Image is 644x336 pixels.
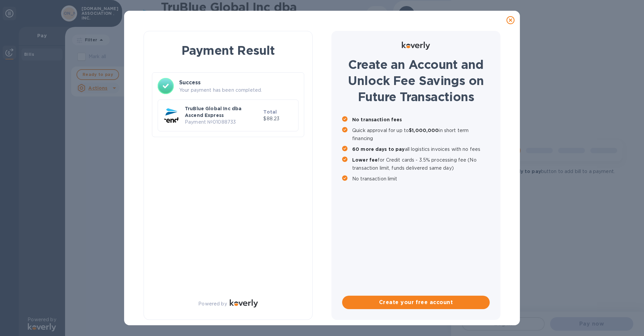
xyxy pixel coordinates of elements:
[352,117,402,122] b: No transaction fees
[185,119,261,126] p: Payment № 01088733
[230,299,258,307] img: Logo
[409,128,439,133] b: $1,000,000
[263,109,277,115] b: Total
[198,300,227,307] p: Powered by
[352,126,490,142] p: Quick approval for up to in short term financing
[352,146,405,152] b: 60 more days to pay
[352,145,490,153] p: all logistics invoices with no fees
[263,115,293,122] p: $88.23
[342,296,490,309] button: Create your free account
[155,42,302,59] h1: Payment Result
[179,87,299,94] p: Your payment has been completed.
[185,105,261,119] p: TruBlue Global Inc dba Ascend Express
[179,79,299,87] h3: Success
[402,42,430,50] img: Logo
[342,56,490,105] h1: Create an Account and Unlock Fee Savings on Future Transactions
[352,157,378,163] b: Lower fee
[347,298,484,306] span: Create your free account
[352,156,490,172] p: for Credit cards - 3.5% processing fee (No transaction limit, funds delivered same day)
[352,175,490,183] p: No transaction limit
